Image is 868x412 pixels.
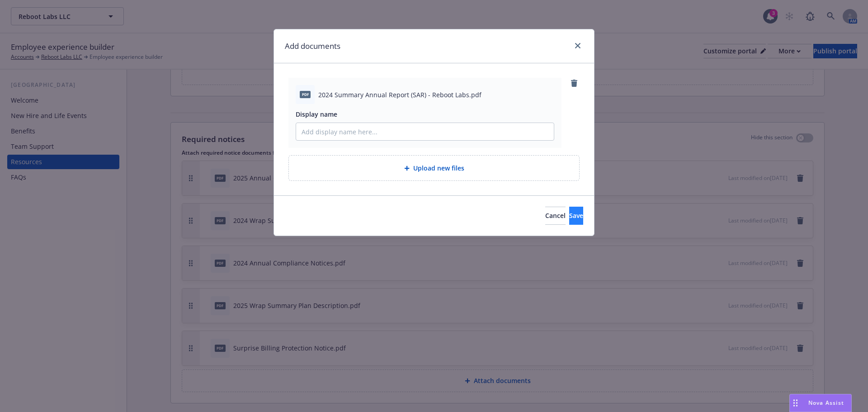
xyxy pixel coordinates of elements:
[288,155,580,181] div: Upload new files
[296,110,337,118] span: Display name
[545,211,566,220] span: Cancel
[789,394,852,412] button: Nova Assist
[296,123,554,140] input: Add display name here...
[413,163,464,173] span: Upload new files
[569,211,583,220] span: Save
[285,40,340,52] h1: Add documents
[318,90,481,99] span: 2024 Summary Annual Report (SAR) - Reboot Labs.pdf
[790,394,801,412] div: Drag to move
[300,91,311,98] span: pdf
[569,207,583,225] button: Save
[569,78,580,89] a: remove
[808,399,844,407] span: Nova Assist
[545,207,566,225] button: Cancel
[572,40,583,51] a: close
